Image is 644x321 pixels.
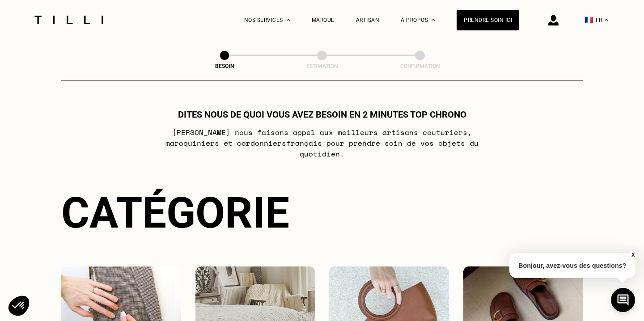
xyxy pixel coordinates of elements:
[61,188,583,238] div: Catégorie
[628,250,637,260] button: X
[509,253,636,278] p: Bonjour, avez-vous des questions?
[375,63,465,69] div: Confirmation
[605,19,608,21] img: menu déroulant
[277,63,367,69] div: Estimation
[178,109,466,120] h1: Dites nous de quoi vous avez besoin en 2 minutes top chrono
[457,10,519,30] a: Prendre soin ici
[31,16,106,24] img: Logo du service de couturière Tilli
[312,17,335,23] a: Marque
[548,15,559,25] img: icône connexion
[356,17,380,23] a: Artisan
[287,19,290,21] img: Menu déroulant
[585,16,593,24] span: 🇫🇷
[145,127,500,159] p: [PERSON_NAME] nous faisons appel aux meilleurs artisans couturiers , maroquiniers et cordonniers ...
[432,19,435,21] img: Menu déroulant à propos
[180,63,269,69] div: Besoin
